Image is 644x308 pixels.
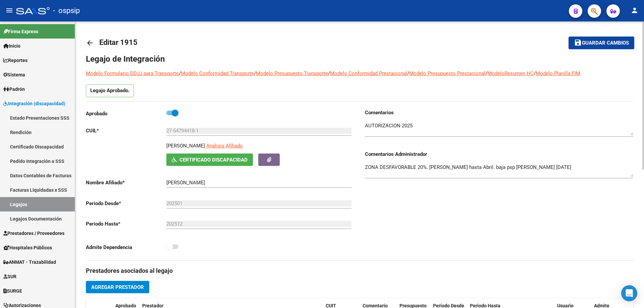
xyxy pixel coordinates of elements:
span: Guardar cambios [582,40,629,46]
span: ANMAT - Trazabilidad [3,258,56,266]
span: Integración (discapacidad) [3,100,65,107]
p: Periodo Desde [86,200,166,207]
button: Guardar cambios [569,37,634,49]
p: Aprobado [86,110,166,117]
span: Padrón [3,85,25,93]
h3: Prestadores asociados al legajo [86,266,633,275]
p: Admite Dependencia [86,244,166,251]
p: Nombre Afiliado [86,179,166,186]
mat-icon: arrow_back [86,39,94,47]
a: Modelo Formulario DDJJ para Transporte [86,70,179,76]
mat-icon: person [631,6,639,14]
a: Modelo Presupuesto Prestacional [409,70,485,76]
a: Modelo Conformidad Prestacional [330,70,407,76]
p: Periodo Hasta [86,220,166,228]
p: Legajo Aprobado. [86,84,134,97]
h3: Comentarios [365,109,633,116]
span: Inicio [3,42,20,50]
div: Open Intercom Messenger [621,285,637,301]
button: Agregar Prestador [86,281,149,293]
span: Reportes [3,57,28,64]
span: SUR [3,273,16,280]
span: SURGE [3,287,22,295]
a: Modelo Presupuesto Transporte [256,70,328,76]
a: Modelo Planilla FIM [536,70,580,76]
span: Agregar Prestador [91,284,144,290]
p: CUIL [86,127,166,134]
a: ModeloResumen HC [487,70,534,76]
span: Análisis Afiliado [206,143,243,149]
mat-icon: menu [5,6,13,14]
h3: Comentarios Administrador [365,150,633,158]
mat-icon: save [574,39,582,47]
span: Sistema [3,71,25,78]
span: - ospsip [53,3,80,18]
span: Certificado Discapacidad [179,157,248,163]
span: Editar 1915 [99,38,138,47]
button: Certificado Discapacidad [166,153,253,166]
span: Prestadores / Proveedores [3,230,64,237]
span: Firma Express [3,28,38,35]
span: Hospitales Públicos [3,244,52,251]
a: Modelo Conformidad Transporte [181,70,254,76]
h1: Legajo de Integración [86,54,633,64]
p: [PERSON_NAME] [166,142,205,149]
